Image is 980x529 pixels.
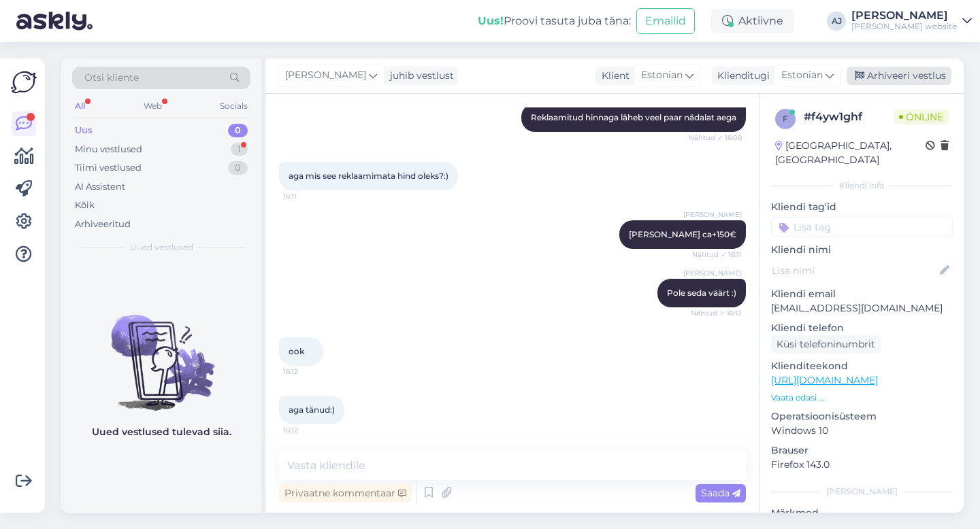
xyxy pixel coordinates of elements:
span: 16:11 [283,191,334,201]
p: Kliendi tag'id [771,200,953,214]
input: Lisa nimi [772,263,937,278]
div: Kliendi info [771,180,953,192]
span: f [783,114,788,124]
p: Kliendi telefon [771,321,953,335]
span: [PERSON_NAME] [683,268,742,278]
div: Proovi tasuta juba täna: [478,13,631,29]
span: Pole seda väärt :) [667,288,736,298]
span: Reklaamitud hinnaga läheb veel paar nädalat aega [531,112,736,122]
span: Otsi kliente [84,71,139,85]
span: 16:12 [283,366,334,377]
span: [PERSON_NAME] [683,209,742,220]
p: Märkmed [771,506,953,520]
div: AJ [827,12,846,31]
input: Lisa tag [771,217,953,237]
p: Windows 10 [771,424,953,438]
img: No chats [61,290,261,413]
div: Uus [75,124,93,137]
div: Socials [217,97,250,115]
div: Küsi telefoninumbrit [771,335,881,354]
div: All [72,97,88,115]
div: Minu vestlused [75,143,142,156]
p: Vaata edasi ... [771,392,953,404]
span: Estonian [781,68,823,83]
span: Nähtud ✓ 16:11 [691,250,742,260]
a: [URL][DOMAIN_NAME] [771,374,878,386]
span: aga mis see reklaamimata hind oleks?:) [289,171,448,181]
div: AI Assistent [75,180,125,194]
span: aga tänud:) [289,405,335,415]
span: Uued vestlused [130,241,193,254]
p: Kliendi nimi [771,243,953,257]
p: Brauser [771,443,953,458]
p: Klienditeekond [771,359,953,373]
div: Arhiveeritud [75,218,131,231]
span: Online [894,109,949,124]
div: Arhiveeri vestlus [847,67,951,85]
div: 0 [228,124,248,137]
div: Klient [596,69,630,83]
div: Tiimi vestlused [75,161,142,175]
span: Nähtud ✓ 16:08 [689,133,742,143]
div: Web [141,97,165,115]
div: Privaatne kommentaar [279,484,412,502]
p: Kliendi email [771,287,953,301]
button: Emailid [636,8,695,34]
p: Uued vestlused tulevad siia. [92,425,231,439]
div: [GEOGRAPHIC_DATA], [GEOGRAPHIC_DATA] [775,139,926,167]
div: [PERSON_NAME] [851,10,957,21]
span: ook [289,346,304,356]
p: Firefox 143.0 [771,458,953,472]
p: Operatsioonisüsteem [771,409,953,424]
div: juhib vestlust [385,69,454,83]
a: [PERSON_NAME][PERSON_NAME] website [851,10,972,32]
div: 0 [228,161,248,175]
span: Saada [701,487,740,499]
span: 16:12 [283,425,334,435]
p: [EMAIL_ADDRESS][DOMAIN_NAME] [771,301,953,315]
span: Estonian [641,68,683,83]
div: # f4yw1ghf [804,109,894,125]
span: [PERSON_NAME] [285,68,366,83]
div: [PERSON_NAME] [771,485,953,498]
div: 1 [231,143,248,156]
span: Nähtud ✓ 16:12 [691,308,742,318]
div: Klienditugi [712,69,770,83]
img: Askly Logo [11,69,37,95]
span: [PERSON_NAME] ca+150€ [629,229,736,239]
div: Aktiivne [711,9,794,33]
div: [PERSON_NAME] website [851,21,957,32]
div: Kõik [75,199,95,212]
b: Uus! [478,14,504,27]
